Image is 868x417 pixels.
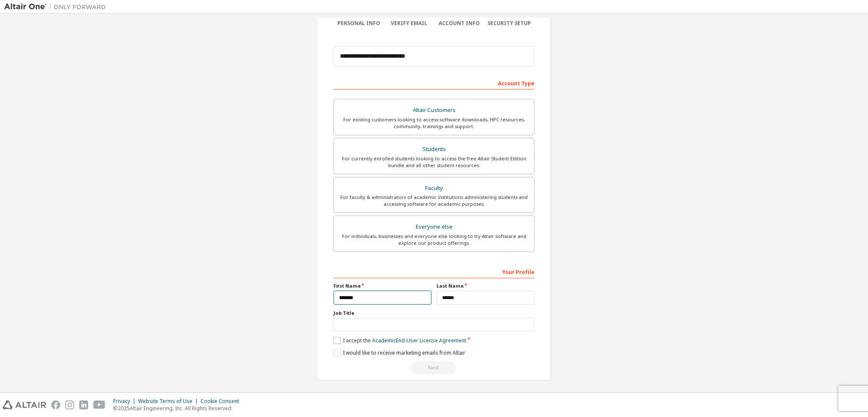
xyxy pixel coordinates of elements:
div: Your Profile [334,265,534,278]
img: Altair One [4,3,110,11]
div: Privacy [113,398,138,405]
img: altair_logo.svg [3,400,46,409]
label: First Name [334,283,431,289]
label: I would like to receive marketing emails from Altair [334,349,465,356]
div: Faculty [339,182,529,194]
div: Everyone else [339,221,529,233]
div: Personal Info [334,20,384,27]
div: For individuals, businesses and everyone else looking to try Altair software and explore our prod... [339,233,529,246]
div: For existing customers looking to access software downloads, HPC resources, community, trainings ... [339,116,529,130]
img: instagram.svg [65,400,74,409]
label: I accept the [334,337,466,344]
div: Account Info [434,20,484,27]
label: Job Title [334,310,534,316]
div: For faculty & administrators of academic institutions administering students and accessing softwa... [339,194,529,207]
div: Verify Email [384,20,434,27]
div: Altair Customers [339,104,529,116]
img: facebook.svg [51,400,60,409]
div: Account Type [334,76,534,90]
div: Cookie Consent [200,398,244,405]
img: linkedin.svg [79,400,88,409]
div: Website Terms of Use [138,398,200,405]
p: © 2025 Altair Engineering, Inc. All Rights Reserved. [113,405,244,412]
label: Last Name [437,283,534,289]
a: Academic End-User License Agreement [372,337,466,344]
img: youtube.svg [93,400,106,409]
div: Read and acccept EULA to continue [334,361,534,374]
div: For currently enrolled students looking to access the free Altair Student Edition bundle and all ... [339,155,529,169]
div: Students [339,143,529,155]
div: Security Setup [484,20,535,27]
